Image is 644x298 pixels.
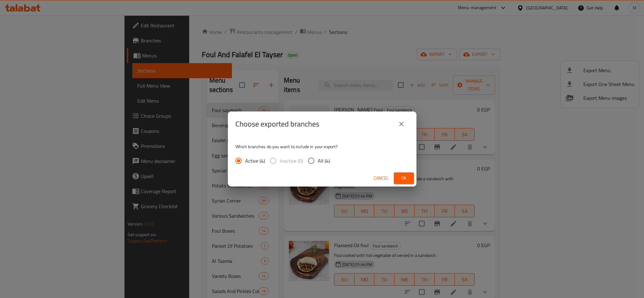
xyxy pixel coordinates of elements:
[371,172,391,184] button: Cancel
[394,116,409,132] button: close
[245,157,265,165] span: Active (4)
[318,157,330,165] span: All (4)
[394,172,414,184] button: Ok
[374,174,389,182] span: Cancel
[399,174,409,182] span: Ok
[235,144,409,150] p: Which branches do you want to include in your export?
[280,157,303,165] span: Inactive (0)
[235,119,319,129] h2: Choose exported branches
